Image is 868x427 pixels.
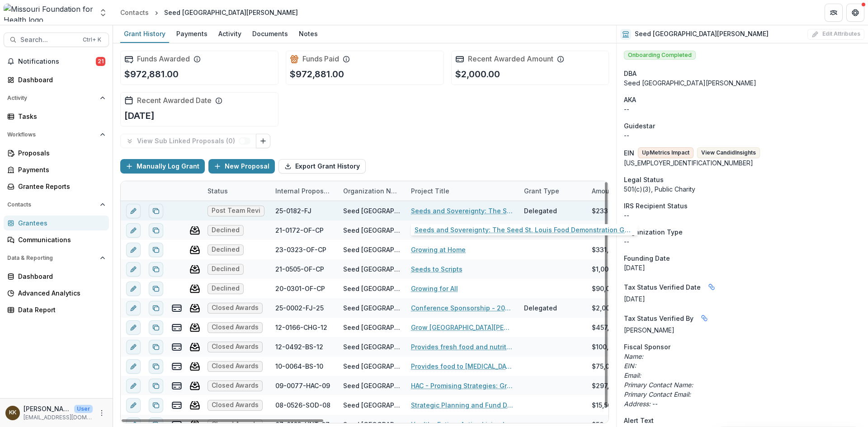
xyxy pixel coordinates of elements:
[586,181,677,201] div: Amount Requested
[624,121,655,131] span: Guidestar
[4,4,93,22] img: Missouri Foundation for Health logo
[343,206,400,216] div: Seed [GEOGRAPHIC_DATA][PERSON_NAME]
[275,361,323,371] div: 10-0064-BS-10
[624,95,636,104] span: AKA
[519,181,586,201] div: Grant Type
[343,245,400,254] div: Seed [GEOGRAPHIC_DATA][PERSON_NAME]
[275,225,324,235] div: 21-0172-OF-CP
[524,206,557,216] div: Delegated
[126,379,141,393] button: edit
[4,216,109,230] a: Grantees
[126,320,141,335] button: edit
[171,361,182,372] button: view-payments
[4,72,109,87] a: Dashboard
[343,264,400,274] div: Seed [GEOGRAPHIC_DATA][PERSON_NAME]
[126,204,141,218] button: edit
[117,6,302,19] nav: breadcrumb
[624,175,664,184] span: Legal Status
[212,401,259,409] span: Closed Awards
[290,67,344,81] p: $972,881.00
[592,264,637,274] div: $1,000,700.00
[343,225,400,235] div: Seed [GEOGRAPHIC_DATA][PERSON_NAME]
[624,371,641,379] i: Email:
[4,33,109,47] button: Search...
[624,253,670,263] span: Founding Date
[18,272,102,281] div: Dashboard
[18,235,102,244] div: Communications
[7,202,96,208] span: Contacts
[275,245,326,254] div: 23-0323-OF-CP
[624,390,691,398] i: Primary Contact Email:
[212,285,240,292] span: Declined
[18,218,102,228] div: Grantees
[18,305,102,314] div: Data Report
[704,280,719,294] button: Linked binding
[825,4,843,22] button: Partners
[411,284,458,293] a: Growing for All
[173,27,211,40] div: Payments
[126,359,141,374] button: edit
[171,380,182,391] button: view-payments
[295,25,321,43] a: Notes
[624,416,654,425] span: Alert Text
[455,67,500,81] p: $2,000.00
[212,382,259,389] span: Closed Awards
[126,282,141,296] button: edit
[592,206,632,216] div: $233,880.00
[338,181,406,201] div: Organization Name
[624,399,861,408] p: --
[592,284,628,293] div: $90,000.00
[149,379,163,393] button: Duplicate proposal
[586,186,657,196] div: Amount Requested
[149,262,163,277] button: Duplicate proposal
[18,75,102,84] div: Dashboard
[149,359,163,374] button: Duplicate proposal
[212,324,259,331] span: Closed Awards
[624,69,637,78] span: DBA
[270,181,338,201] div: Internal Proposal ID
[592,361,627,371] div: $75,000.00
[846,4,864,22] button: Get Help
[697,147,760,158] button: View CandidInsights
[124,109,155,122] p: [DATE]
[519,186,565,196] div: Grant Type
[212,207,260,215] span: Post Team Review
[120,159,205,174] button: Manually Log Grant
[126,262,141,277] button: edit
[343,342,400,352] div: Seed [GEOGRAPHIC_DATA][PERSON_NAME]
[302,55,339,63] h2: Funds Paid
[275,323,327,332] div: 12-0166-CHG-12
[592,245,631,254] div: $331,000.00
[4,251,109,265] button: Open Data & Reporting
[624,237,861,246] p: --
[124,67,179,81] p: $972,881.00
[120,134,256,148] button: View Sub Linked Proposals (0)
[4,145,109,160] a: Proposals
[164,8,298,17] div: Seed [GEOGRAPHIC_DATA][PERSON_NAME]
[7,255,96,261] span: Data & Reporting
[411,303,513,313] a: Conference Sponsorship - 2025 Community Agriculture Conference
[411,400,513,410] a: Strategic Planning and Fund Development
[4,109,109,124] a: Tasks
[624,381,693,389] i: Primary Contact Name:
[4,54,109,69] button: Notifications21
[624,282,701,292] span: Tax Status Verified Date
[343,303,400,313] div: Seed [GEOGRAPHIC_DATA][PERSON_NAME]
[96,408,107,418] button: More
[18,182,102,191] div: Grantee Reports
[18,288,102,298] div: Advanced Analytics
[406,186,455,196] div: Project Title
[24,404,71,413] p: [PERSON_NAME]
[215,27,245,40] div: Activity
[212,304,259,312] span: Closed Awards
[624,294,861,304] p: [DATE]
[624,342,670,352] span: Fiscal Sponsor
[624,227,683,237] span: Organization Type
[807,29,864,40] button: Edit Attributes
[137,55,190,63] h2: Funds Awarded
[4,286,109,300] a: Advanced Analytics
[18,148,102,158] div: Proposals
[4,197,109,212] button: Open Contacts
